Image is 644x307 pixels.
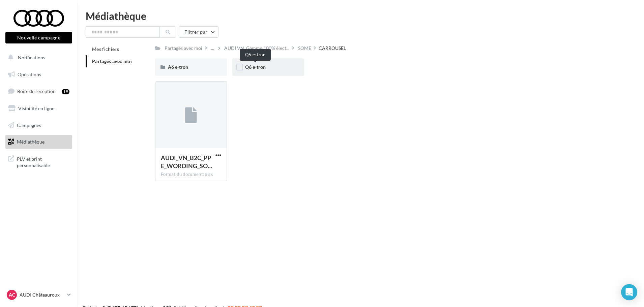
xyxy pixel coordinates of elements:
[168,64,188,70] span: A6 e-tron
[4,152,74,172] a: PLV et print personnalisable
[20,291,64,298] p: AUDI Châteauroux
[17,154,69,169] span: PLV et print personnalisable
[62,89,69,94] div: 19
[18,55,45,60] span: Notifications
[298,45,311,52] div: SOME
[165,45,202,52] div: Partagés avec moi
[210,43,215,53] div: ...
[4,118,74,132] a: Campagnes
[4,101,74,116] a: Visibilité en ligne
[319,45,346,52] div: CARROUSEL
[17,122,41,128] span: Campagnes
[5,32,72,43] button: Nouvelle campagne
[17,139,45,145] span: Médiathèque
[18,105,54,111] span: Visibilité en ligne
[161,172,221,178] div: Format du document: xlsx
[4,67,74,82] a: Opérations
[224,45,289,52] span: AUDI VN_Gamme 100% élect...
[161,154,212,170] span: AUDI_VN_B2C_PPE_WORDING_SOME
[92,46,119,52] span: Mes fichiers
[4,51,71,65] button: Notifications
[92,58,132,64] span: Partagés avec moi
[240,49,271,61] div: Q6 e-tron
[4,84,74,98] a: Boîte de réception19
[5,288,72,301] a: AC AUDI Châteauroux
[17,88,56,94] span: Boîte de réception
[621,284,637,300] div: Open Intercom Messenger
[4,135,74,149] a: Médiathèque
[86,11,636,21] div: Médiathèque
[9,291,15,298] span: AC
[245,64,266,70] span: Q6 e-tron
[179,26,218,38] button: Filtrer par
[18,71,41,77] span: Opérations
